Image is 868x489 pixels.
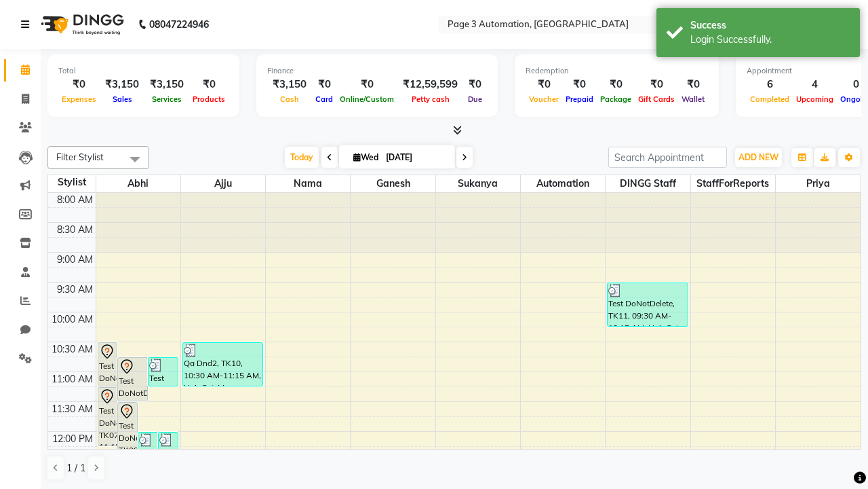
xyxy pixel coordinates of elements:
span: Wallet [678,94,708,104]
div: 8:00 AM [54,193,96,207]
div: ₹0 [562,77,597,92]
span: Sukanya [436,175,520,192]
span: Products [189,94,229,104]
span: Cash [277,94,302,104]
div: ₹3,150 [100,77,144,92]
span: Gift Cards [635,94,678,104]
div: 12:00 PM [50,432,96,446]
div: Redemption [526,65,708,77]
div: ₹12,59,599 [397,77,463,92]
span: Voucher [526,94,562,104]
div: 6 [747,77,793,92]
div: ₹3,150 [144,77,189,92]
div: 4 [793,77,837,92]
span: Completed [747,94,793,104]
div: Success [690,18,850,33]
div: ₹0 [58,77,100,92]
b: 08047224946 [149,5,209,43]
span: Sales [109,94,136,104]
span: Online/Custom [336,94,397,104]
span: Services [149,94,185,104]
span: Nama [266,175,350,192]
div: Login Successfully. [690,33,850,47]
div: ₹0 [189,77,229,92]
div: ₹0 [678,77,708,92]
div: Test DoNotDelete, TK08, 10:45 AM-11:30 AM, Hair Cut-Men [118,358,147,401]
div: ₹0 [336,77,397,92]
span: Ganesh [351,175,435,192]
span: Card [312,94,336,104]
span: Filter Stylist [56,151,104,162]
span: Petty cash [408,94,453,104]
div: Stylist [48,175,96,189]
div: ₹0 [635,77,678,92]
div: Qa Dnd2, TK10, 10:30 AM-11:15 AM, Hair Cut-Men [183,343,262,386]
span: Automation [521,175,605,192]
div: 9:00 AM [54,253,96,267]
div: ₹0 [312,77,336,92]
div: 10:30 AM [49,342,96,357]
div: ₹0 [463,77,487,92]
div: Test DoNotDelete, TK06, 10:30 AM-11:15 AM, Hair Cut-Men [98,343,117,386]
span: Abhi [96,175,180,192]
span: StaffForReports [691,175,775,192]
span: Prepaid [562,94,597,104]
div: Finance [267,65,487,77]
span: Ajju [181,175,265,192]
span: ADD NEW [738,152,778,162]
div: 8:30 AM [54,223,96,237]
div: Test DoNotDelete, TK09, 11:30 AM-12:30 PM, Hair Cut-Women [118,403,137,460]
button: ADD NEW [735,148,782,167]
span: Priya [776,175,861,192]
input: Search Appointment [608,147,727,168]
span: Upcoming [793,94,837,104]
div: ₹0 [597,77,635,92]
span: Package [597,94,635,104]
img: logo [35,5,127,43]
div: ₹0 [526,77,562,92]
span: Today [285,147,319,168]
input: 2025-09-03 [382,147,450,168]
div: Test DoNotDelete, TK14, 12:00 PM-12:45 PM, Hair Cut-Men [159,433,178,475]
div: Total [58,65,229,77]
span: Wed [350,152,382,162]
div: 11:00 AM [49,372,96,386]
span: Due [465,94,486,104]
span: 1 / 1 [66,461,85,475]
div: ₹3,150 [267,77,312,92]
span: DINGG Staff [606,175,690,192]
div: 9:30 AM [54,283,96,297]
span: Expenses [58,94,100,104]
div: 10:00 AM [49,312,96,327]
div: Test DoNotDelete, TK07, 11:15 AM-12:15 PM, Hair Cut-Women [98,388,117,446]
div: 11:30 AM [49,402,96,416]
div: Test DoNotDelete, TK12, 10:45 AM-11:15 AM, Hair Cut By Expert-Men [149,358,178,386]
div: Test DoNotDelete, TK11, 09:30 AM-10:15 AM, Hair Cut-Men [608,283,687,326]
